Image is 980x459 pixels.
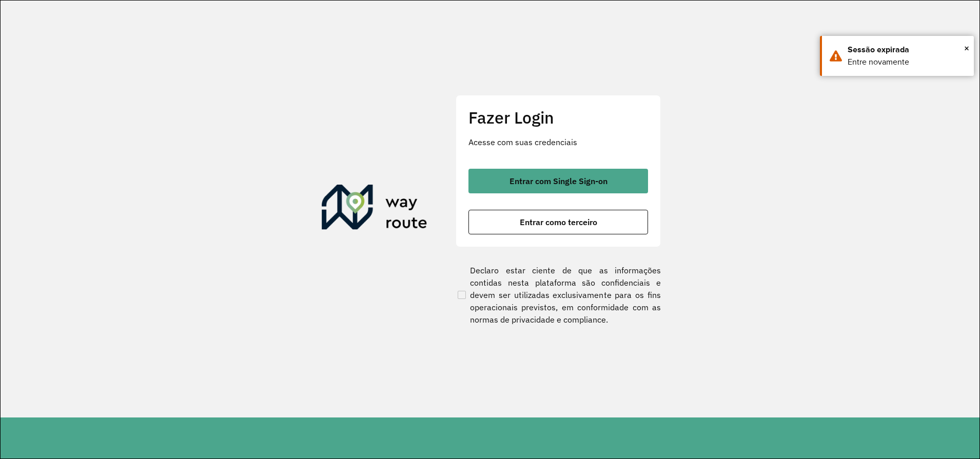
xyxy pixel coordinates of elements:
[468,108,648,127] h2: Fazer Login
[468,169,648,193] button: button
[468,136,648,148] p: Acesse com suas credenciais
[964,41,969,56] span: ×
[964,41,969,56] button: Close
[509,177,607,185] span: Entrar com Single Sign-on
[468,210,648,234] button: button
[848,44,966,56] div: Sessão expirada
[456,264,661,326] label: Declaro estar ciente de que as informações contidas nesta plataforma são confidenciais e devem se...
[848,56,966,68] div: Entre novamente
[520,218,597,226] span: Entrar como terceiro
[322,185,427,234] img: Roteirizador AmbevTech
